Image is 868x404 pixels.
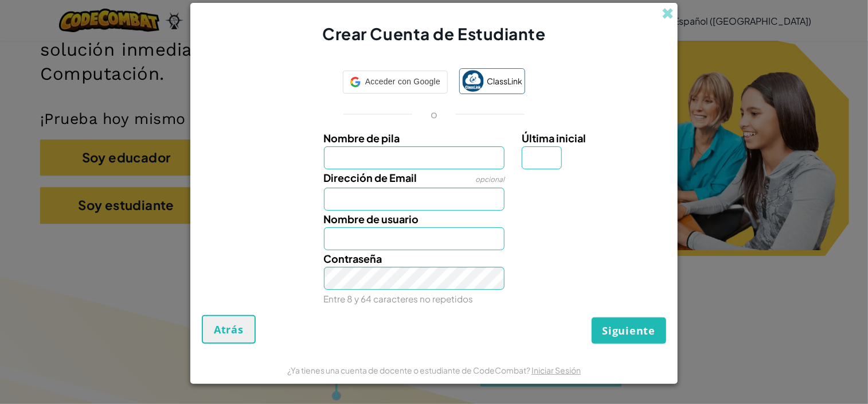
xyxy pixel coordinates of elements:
[592,317,666,344] button: Siguiente
[531,365,581,375] a: Iniciar Sesión
[324,171,417,184] span: Dirección de Email
[324,252,382,265] span: Contraseña
[322,24,546,44] span: Crear Cuenta de Estudiante
[287,365,531,375] span: ¿Ya tienes una cuenta de docente o estudiante de CodeCombat?
[214,323,244,336] span: Atrás
[343,71,448,94] div: Acceder con Google
[522,131,586,145] span: Última inicial
[324,293,474,304] small: Entre 8 y 64 caracteres no repetidos
[324,131,400,145] span: Nombre de pila
[365,73,440,90] span: Acceder con Google
[431,107,437,121] p: o
[324,212,419,226] span: Nombre de usuario
[603,324,655,337] span: Siguiente
[202,315,256,344] button: Atrás
[487,73,522,90] span: ClassLink
[462,70,484,92] img: classlink-logo-small.png
[475,175,505,184] span: opcional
